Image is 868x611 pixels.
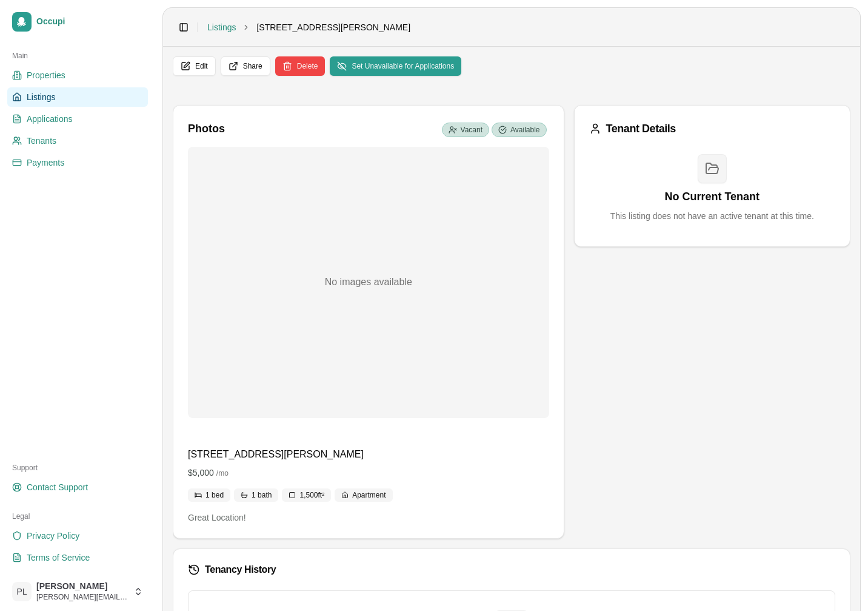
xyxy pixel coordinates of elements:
div: Tenant Details [589,120,836,137]
a: Tenants [7,131,148,150]
div: Tenancy History [188,564,835,576]
span: Privacy Policy [27,530,79,542]
a: Payments [7,153,148,172]
span: Available [510,125,539,135]
div: 1 bed [188,488,230,502]
span: Listings [27,91,55,103]
a: Occupi [7,7,148,36]
a: Terms of Service [7,548,148,567]
span: [STREET_ADDRESS][PERSON_NAME] [256,21,410,33]
button: Set Unavailable for Applications [330,56,461,76]
p: No images available [325,275,412,289]
button: Edit [173,56,216,76]
div: Legal [7,507,148,526]
div: 1,500 ft² [282,488,331,502]
span: PL [12,582,32,601]
span: Contact Support [27,481,88,493]
span: Tenants [27,135,56,147]
span: Occupi [36,16,143,27]
span: Terms of Service [27,552,90,564]
nav: breadcrumb [207,21,410,33]
span: Properties [27,69,65,81]
div: Support [7,458,148,478]
button: Share [221,56,270,76]
a: Privacy Policy [7,526,148,545]
button: Delete [275,56,326,76]
button: PL[PERSON_NAME][PERSON_NAME][EMAIL_ADDRESS][DOMAIN_NAME] [7,577,148,606]
h3: No Current Tenant [610,188,814,205]
span: [PERSON_NAME][EMAIL_ADDRESS][DOMAIN_NAME] [36,592,129,602]
span: $5,000 [188,467,214,479]
span: Payments [27,157,64,169]
a: Listings [7,87,148,107]
a: Properties [7,66,148,85]
span: Applications [27,113,73,125]
a: Contact Support [7,478,148,497]
a: Applications [7,109,148,129]
p: Great Location! [188,511,549,524]
span: [PERSON_NAME] [36,581,129,592]
a: Listings [207,21,236,33]
p: This listing does not have an active tenant at this time. [610,210,814,222]
h3: Photos [188,120,549,137]
span: Vacant [461,125,482,135]
span: [STREET_ADDRESS][PERSON_NAME] [188,449,364,459]
div: 1 bath [234,488,278,502]
div: Main [7,46,148,66]
span: / mo [216,468,229,478]
div: Apartment [335,488,392,502]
